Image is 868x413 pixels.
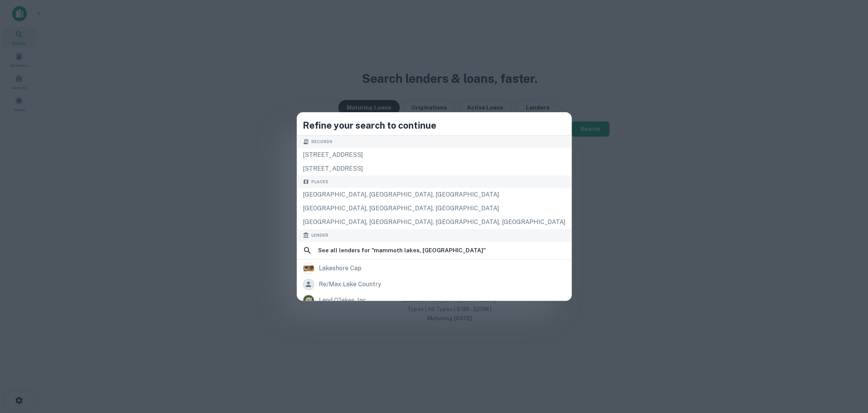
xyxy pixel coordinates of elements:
[319,263,362,274] div: lakeshore cap
[297,188,572,202] div: [GEOGRAPHIC_DATA], [GEOGRAPHIC_DATA], [GEOGRAPHIC_DATA]
[303,263,314,274] img: picture
[297,162,572,176] div: [STREET_ADDRESS]
[319,295,367,306] div: land o'lakes, inc.
[830,327,868,364] iframe: Chat Widget
[303,118,566,132] h4: Refine your search to continue
[303,295,314,306] img: picture
[297,215,572,229] div: [GEOGRAPHIC_DATA], [GEOGRAPHIC_DATA], [GEOGRAPHIC_DATA], [GEOGRAPHIC_DATA]
[297,202,572,215] div: [GEOGRAPHIC_DATA], [GEOGRAPHIC_DATA], [GEOGRAPHIC_DATA]
[311,179,328,185] span: Places
[297,148,572,162] div: [STREET_ADDRESS]
[311,139,333,145] span: Records
[297,276,572,292] a: re/max lake country
[297,260,572,276] a: lakeshore cap
[319,279,381,290] div: re/max lake country
[311,232,328,239] span: Lender
[297,292,572,308] a: land o'lakes, inc.
[318,246,486,255] h6: See all lenders for " mammoth lakes, [GEOGRAPHIC_DATA] "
